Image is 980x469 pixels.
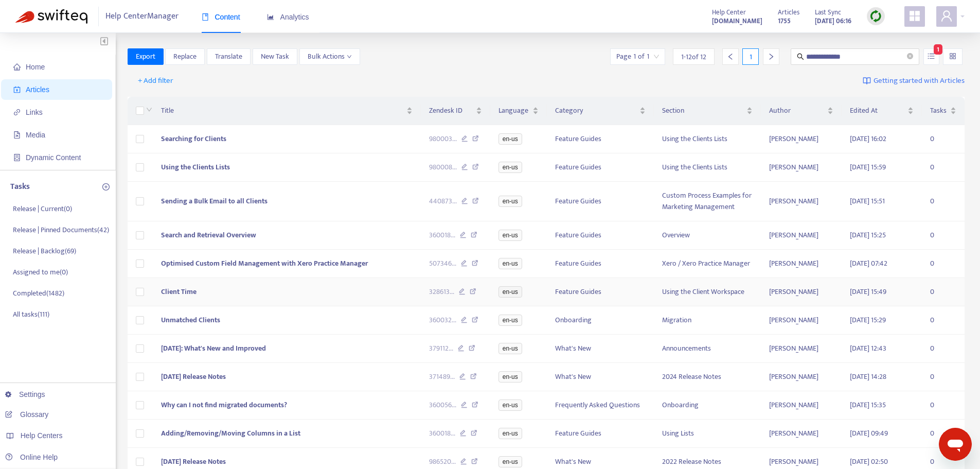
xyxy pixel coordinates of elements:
span: Getting started with Articles [874,75,965,87]
th: Title [153,97,420,125]
span: en-us [498,196,522,207]
span: en-us [498,286,522,298]
span: Home [26,63,45,71]
td: [PERSON_NAME] [761,125,841,153]
td: Announcements [654,335,761,363]
td: Migration [654,306,761,335]
span: Help Center [712,7,746,18]
span: [DATE] Release Notes [161,456,226,467]
span: book [202,13,209,21]
strong: [DATE] 06:16 [815,15,851,27]
span: Unmatched Clients [161,314,220,326]
td: Xero / Xero Practice Manager [654,250,761,278]
td: 2024 Release Notes [654,363,761,391]
span: 360032 ... [429,315,456,326]
a: [DOMAIN_NAME] [712,15,762,27]
span: 328613 ... [429,286,454,298]
td: [PERSON_NAME] [761,420,841,448]
span: Export [136,51,155,62]
td: 0 [922,306,965,335]
span: 360018 ... [429,230,455,241]
span: Search and Retrieval Overview [161,229,256,241]
span: en-us [498,399,522,411]
span: en-us [498,343,522,354]
td: 0 [922,125,965,153]
td: 0 [922,221,965,250]
td: What's New [547,335,654,363]
p: Release | Pinned Documents ( 42 ) [13,224,109,235]
a: Online Help [5,453,58,461]
span: 1 - 12 of 12 [681,51,706,62]
span: down [146,107,152,113]
span: 980008 ... [429,162,457,173]
td: Using the Clients Lists [654,125,761,153]
button: Bulk Actionsdown [299,48,360,65]
span: Sending a Bulk Email to all Clients [161,195,268,207]
button: New Task [253,48,297,65]
span: area-chart [267,13,274,21]
span: close-circle [907,52,913,62]
span: en-us [498,133,522,145]
span: 980003 ... [429,133,457,145]
span: Help Centers [21,431,63,440]
span: 507346 ... [429,258,456,269]
button: unordered-list [923,48,939,65]
span: [DATE] 15:51 [850,195,885,207]
a: Getting started with Articles [863,73,965,89]
span: en-us [498,456,522,467]
td: Overview [654,221,761,250]
span: Why can I not find migrated documents? [161,399,287,411]
span: Zendesk ID [429,105,474,116]
td: 0 [922,278,965,306]
button: + Add filter [130,73,181,89]
th: Zendesk ID [421,97,490,125]
span: 986520 ... [429,456,456,467]
span: Title [161,105,404,116]
span: 379112 ... [429,343,453,354]
span: Tasks [930,105,948,116]
span: right [768,53,775,60]
th: Tasks [922,97,965,125]
span: [DATE] 02:50 [850,456,888,467]
span: Category [555,105,637,116]
td: 0 [922,153,965,182]
span: en-us [498,428,522,439]
td: Onboarding [547,306,654,335]
span: Bulk Actions [308,51,352,62]
strong: 1755 [778,15,791,27]
span: Media [26,131,45,139]
span: [DATE] 15:29 [850,314,886,326]
p: Tasks [10,181,30,193]
span: [DATE] Release Notes [161,371,226,383]
td: [PERSON_NAME] [761,278,841,306]
span: [DATE] 15:49 [850,286,886,298]
td: Custom Process Examples for Marketing Management [654,182,761,221]
th: Author [761,97,841,125]
span: Author [769,105,825,116]
span: Searching for Clients [161,133,226,145]
span: link [13,109,21,116]
span: user [940,10,953,22]
td: [PERSON_NAME] [761,335,841,363]
td: Feature Guides [547,278,654,306]
span: Optimised Custom Field Management with Xero Practice Manager [161,257,368,269]
img: Swifteq [15,9,87,24]
td: 0 [922,250,965,278]
span: [DATE] 12:43 [850,342,886,354]
p: Completed ( 1482 ) [13,288,64,299]
strong: [DOMAIN_NAME] [712,15,762,27]
span: file-image [13,131,21,138]
p: Assigned to me ( 0 ) [13,267,68,277]
span: en-us [498,162,522,173]
span: [DATE] 07:42 [850,257,887,269]
a: Settings [5,390,45,398]
a: Glossary [5,410,48,419]
td: Feature Guides [547,221,654,250]
td: 0 [922,420,965,448]
td: Using the Client Workspace [654,278,761,306]
iframe: Button to launch messaging window [939,428,972,461]
td: Feature Guides [547,182,654,221]
span: close-circle [907,53,913,59]
p: Release | Current ( 0 ) [13,203,72,214]
td: [PERSON_NAME] [761,182,841,221]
